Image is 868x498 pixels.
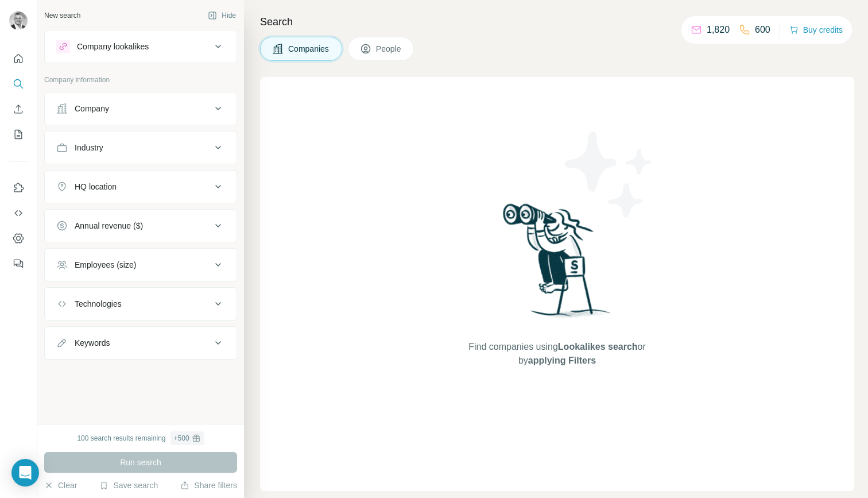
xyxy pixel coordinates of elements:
[75,220,143,231] div: Annual revenue ($)
[45,212,237,240] button: Annual revenue ($)
[45,290,237,318] button: Technologies
[9,124,28,145] button: My lists
[45,95,237,122] button: Company
[9,99,28,119] button: Enrich CSV
[77,41,149,52] div: Company lookalikes
[376,43,402,55] span: People
[260,14,854,30] h4: Search
[75,259,136,271] div: Employees (size)
[9,253,28,274] button: Feedback
[498,200,617,329] img: Surfe Illustration - Woman searching with binoculars
[77,431,204,445] div: 100 search results remaining
[288,43,330,55] span: Companies
[558,342,638,352] span: Lookalikes search
[75,298,122,310] div: Technologies
[9,48,28,69] button: Quick start
[557,123,661,226] img: Surfe Illustration - Stars
[9,177,28,198] button: Use Surfe on LinkedIn
[44,10,80,21] div: New search
[707,23,730,37] p: 1,820
[9,74,28,94] button: Search
[11,459,39,487] div: Open Intercom Messenger
[45,33,237,60] button: Company lookalikes
[9,228,28,249] button: Dashboard
[75,142,103,153] div: Industry
[45,251,237,279] button: Employees (size)
[528,356,596,365] span: applying Filters
[45,329,237,357] button: Keywords
[465,340,649,368] span: Find companies using or by
[75,337,110,349] div: Keywords
[75,103,109,114] div: Company
[174,433,189,443] div: + 500
[755,23,770,37] p: 600
[45,173,237,200] button: HQ location
[45,134,237,161] button: Industry
[9,11,28,30] img: Avatar
[789,22,843,38] button: Buy credits
[75,181,117,192] div: HQ location
[180,480,237,491] button: Share filters
[200,7,244,24] button: Hide
[44,480,77,491] button: Clear
[9,203,28,223] button: Use Surfe API
[99,480,158,491] button: Save search
[44,75,237,85] p: Company information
